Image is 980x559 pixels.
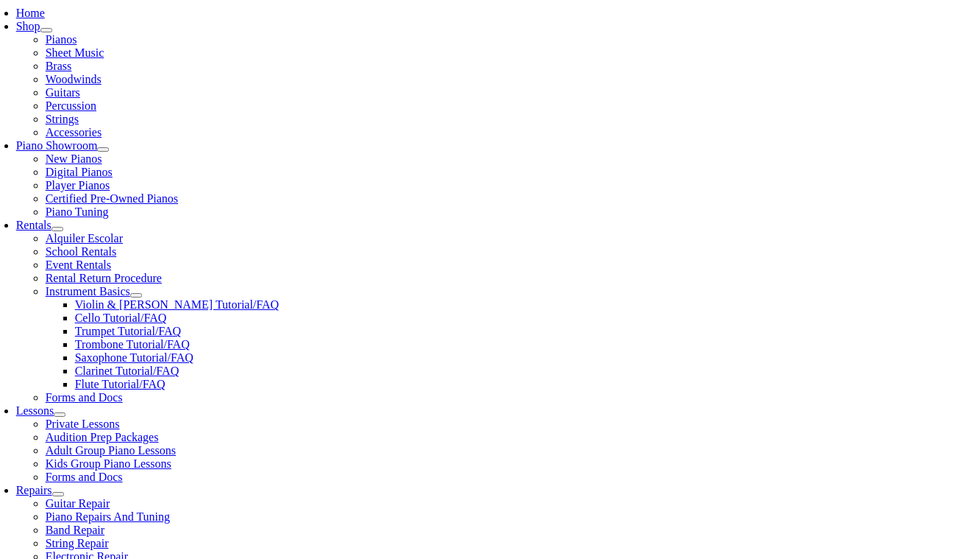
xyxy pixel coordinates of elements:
a: Alquiler Escolar [46,232,123,245]
a: Guitars [46,86,80,99]
a: Event Rentals [46,259,111,271]
a: Piano Showroom [16,139,98,152]
button: Open submenu of Shop [40,28,52,32]
a: Guitar Repair [46,497,110,510]
a: Forms and Docs [46,471,123,483]
a: Certified Pre-Owned Pianos [46,192,178,205]
a: Piano Repairs And Tuning [46,510,170,523]
a: Rentals [16,219,52,231]
a: Saxophone Tutorial/FAQ [75,351,193,364]
a: New Pianos [46,152,102,165]
a: String Repair [46,537,109,549]
a: Audition Prep Packages [46,431,159,443]
a: Digital Pianos [46,166,113,178]
a: School Rentals [46,245,116,258]
a: Band Repair [46,524,104,536]
a: Piano Tuning [46,205,109,218]
a: Lessons [16,404,54,417]
a: Kids Group Piano Lessons [46,457,171,470]
button: Open submenu of Piano Showroom [97,147,109,152]
a: Player Pianos [46,179,110,191]
a: Instrument Basics [46,285,130,298]
button: Open submenu of Instrument Basics [130,293,142,298]
a: Private Lessons [46,418,120,430]
a: Trumpet Tutorial/FAQ [75,325,181,337]
a: Shop [16,20,40,32]
a: Repairs [16,484,52,496]
a: Violin & [PERSON_NAME] Tutorial/FAQ [75,298,279,311]
button: Open submenu of Rentals [52,227,63,231]
a: Adult Group Piano Lessons [46,444,176,457]
button: Open submenu of Lessons [54,412,65,417]
a: Cello Tutorial/FAQ [75,312,167,324]
button: Open submenu of Repairs [52,492,64,496]
a: Rental Return Procedure [46,272,162,284]
a: Sheet Music [46,46,104,59]
a: Accessories [46,126,102,138]
a: Brass [46,60,72,72]
a: Clarinet Tutorial/FAQ [75,365,180,377]
a: Forms and Docs [46,391,123,404]
a: Percussion [46,99,96,112]
a: Woodwinds [46,73,102,85]
a: Home [16,7,45,19]
a: Strings [46,113,79,125]
a: Flute Tutorial/FAQ [75,378,166,390]
a: Pianos [46,33,77,46]
a: Trombone Tutorial/FAQ [75,338,190,351]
